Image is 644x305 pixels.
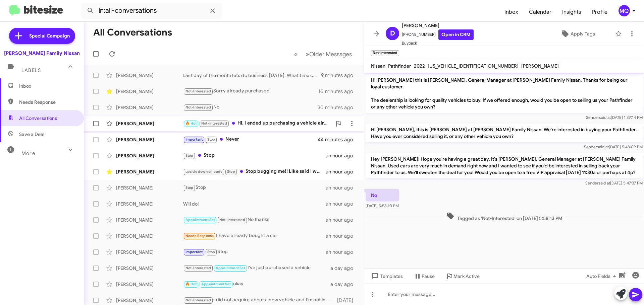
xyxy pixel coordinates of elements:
div: [PERSON_NAME] [116,104,183,111]
div: 44 minutes ago [318,136,359,143]
div: Stop bugging me!! Like said I was already by there and [PERSON_NAME] wouldn't sale me a car SO St... [183,168,326,175]
span: 🔥 Hot [185,121,197,126]
span: Buyback [402,40,474,47]
div: No [183,103,318,111]
div: [PERSON_NAME] [116,88,183,95]
div: an hour ago [326,152,359,159]
button: Templates [364,270,408,282]
span: Important [185,137,203,142]
div: an hour ago [326,249,359,255]
div: Never [183,136,318,143]
div: [PERSON_NAME] [116,265,183,272]
span: Needs Response [19,99,76,105]
a: Insights [557,2,587,22]
button: Mark Active [440,270,485,282]
div: I have already bought a car [183,232,326,240]
div: an hour ago [326,201,359,207]
div: [PERSON_NAME] [116,120,183,127]
div: [PERSON_NAME] [116,72,183,79]
span: Stop [185,185,194,190]
div: an hour ago [326,184,359,191]
div: a day ago [330,281,359,288]
span: Not-Interested [185,298,211,302]
span: Templates [370,270,403,282]
div: 30 minutes ago [318,104,359,111]
button: Pause [408,270,440,282]
button: Auto Fields [581,270,624,282]
div: Stop [183,184,326,192]
a: Open in CRM [438,29,474,40]
span: said at [598,180,610,185]
span: said at [599,115,611,120]
div: [PERSON_NAME] [116,152,183,159]
input: Search [81,3,222,19]
button: Apply Tags [543,28,612,40]
span: D [390,28,395,39]
span: Stop [185,153,194,158]
span: » [306,50,309,58]
span: Appointment Set [201,282,231,286]
span: Pause [422,270,435,282]
div: [PERSON_NAME] [116,233,183,239]
div: MQ [619,5,630,16]
div: a day ago [330,265,359,272]
span: Nissan [371,63,385,69]
span: [PHONE_NUMBER] [402,29,474,40]
div: [PERSON_NAME] [116,184,183,191]
span: All Conversations [19,115,57,122]
small: Not-Interested [371,50,399,56]
span: Appointment Set [185,218,215,222]
span: More [21,150,35,156]
span: Auto Fields [586,270,619,282]
span: Important [185,250,203,254]
div: No thanks [183,216,326,224]
div: [DATE] [334,297,359,304]
p: Hi [PERSON_NAME] this is [PERSON_NAME], General Manager at [PERSON_NAME] Family Nissan. Thanks fo... [366,74,643,113]
span: Sender [DATE] 1:39:14 PM [586,115,643,120]
span: 🔥 Hot [185,282,197,286]
span: Not-Interested [185,105,211,109]
span: Labels [21,67,41,73]
span: Stop [227,169,235,174]
div: Stop [183,248,326,256]
button: MQ [613,5,637,16]
div: [PERSON_NAME] [116,249,183,255]
span: Special Campaign [29,32,70,39]
span: [US_VEHICLE_IDENTIFICATION_NUMBER] [428,63,519,69]
div: [PERSON_NAME] [116,297,183,304]
div: Will do! [183,201,326,207]
span: Save a Deal [19,131,44,138]
div: [PERSON_NAME] [116,281,183,288]
div: [PERSON_NAME] Family Nissan [4,50,80,57]
span: Not-Interested [201,121,227,126]
span: Stop [207,250,215,254]
span: Pathfinder [388,63,411,69]
span: Sender [DATE] 5:47:37 PM [585,180,643,185]
div: an hour ago [326,233,359,239]
div: [PERSON_NAME] [116,168,183,175]
a: Inbox [499,2,524,22]
span: Tagged as 'Not-Interested' on [DATE] 5:58:13 PM [444,212,565,222]
nav: Page navigation example [290,47,356,61]
p: Hey [PERSON_NAME]! Hope you're having a great day. It's [PERSON_NAME], General Manager at [PERSON... [366,153,643,178]
button: Previous [290,47,302,61]
span: [PERSON_NAME] [402,21,474,29]
a: Profile [587,2,613,22]
h1: All Conversations [93,27,172,38]
span: Not-Interested [185,266,211,270]
span: Apply Tags [571,28,595,40]
div: an hour ago [326,217,359,223]
span: Not-Interested [185,89,211,93]
span: Mark Active [453,270,480,282]
span: 2022 [414,63,425,69]
span: Not-Interested [219,218,245,222]
div: 9 minutes ago [321,72,359,79]
span: Sender [DATE] 5:48:09 PM [584,144,643,149]
span: Needs Response [185,234,214,238]
span: Stop [207,137,215,142]
div: okay [183,280,330,288]
p: Hi [PERSON_NAME], this is [PERSON_NAME] at [PERSON_NAME] Family Nissan. We're interested in buyin... [366,124,643,142]
div: I did not acquire about a new vehicle and I'm not interested either getting rid of or selling my ... [183,296,334,304]
p: No [366,189,399,201]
